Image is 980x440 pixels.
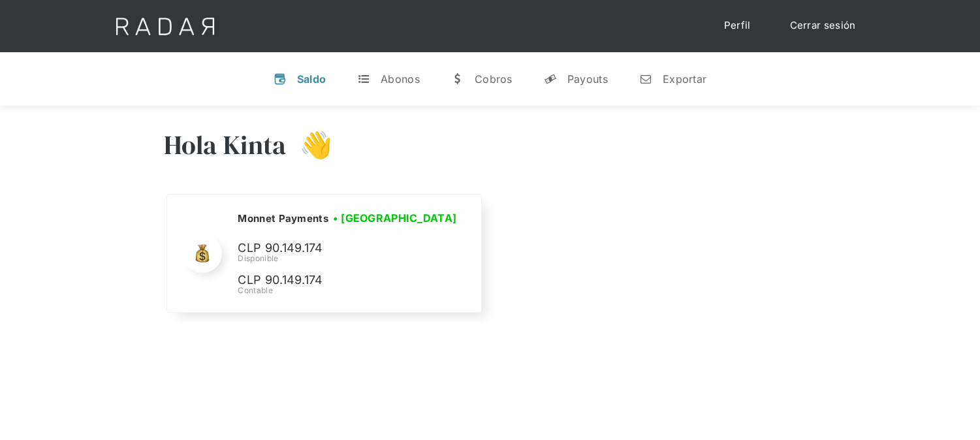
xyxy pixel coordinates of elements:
h2: Monnet Payments [238,212,328,225]
div: n [639,72,652,86]
div: Abonos [381,72,420,86]
div: Cobros [475,72,513,86]
div: v [274,72,287,86]
p: CLP 90.149.174 [238,271,434,290]
div: Contable [238,285,461,296]
div: y [544,72,557,86]
div: Exportar [663,72,706,86]
h3: Hola Kinta [164,129,287,161]
h3: • [GEOGRAPHIC_DATA] [333,210,457,226]
div: Disponible [238,253,461,264]
div: t [357,72,370,86]
div: Saldo [297,72,326,86]
div: w [451,72,464,86]
div: Payouts [567,72,608,86]
a: Cerrar sesión [777,13,869,39]
h3: 👋 [287,129,332,161]
a: Perfil [711,13,764,39]
p: CLP 90.149.174 [238,239,434,258]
